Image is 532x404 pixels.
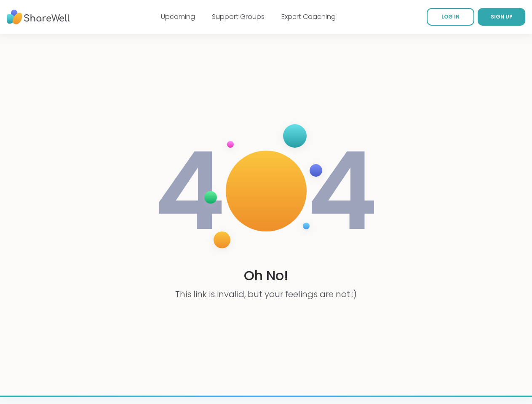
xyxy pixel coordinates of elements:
[281,12,336,21] a: Expert Coaching
[491,13,513,20] span: SIGN UP
[212,12,265,21] a: Support Groups
[154,116,378,266] img: 404
[175,288,357,300] p: This link is invalid, but your feelings are not :)
[441,13,460,20] span: LOG IN
[478,8,525,26] a: SIGN UP
[161,12,195,21] a: Upcoming
[244,266,289,285] h1: Oh No!
[427,8,474,26] a: LOG IN
[7,5,70,29] img: ShareWell Nav Logo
